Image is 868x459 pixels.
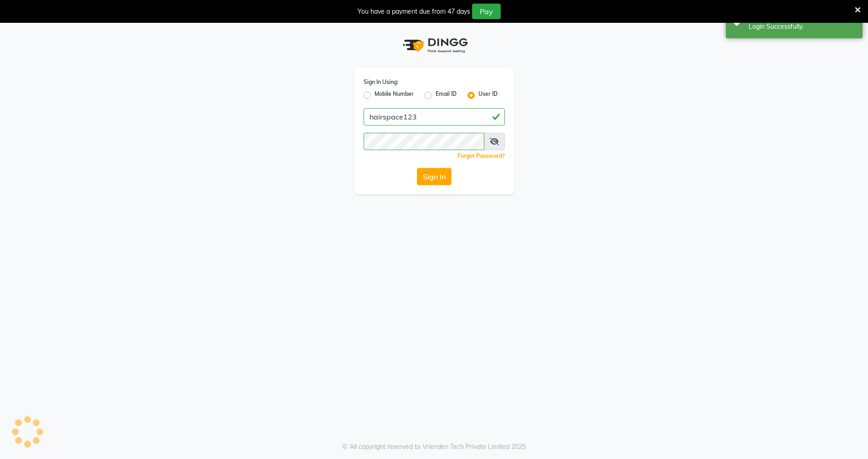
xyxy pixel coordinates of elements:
[375,90,414,101] label: Mobile Number
[364,78,398,86] label: Sign In Using:
[364,108,505,125] input: Username
[472,4,501,19] button: Pay
[417,168,452,185] button: Sign In
[436,90,457,101] label: Email ID
[478,90,498,101] label: User ID
[749,22,856,31] div: Login Successfully.
[457,152,505,159] a: Forgot Password?
[358,7,470,16] div: You have a payment due from 47 days
[398,32,471,59] img: logo1.svg
[364,133,484,150] input: Username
